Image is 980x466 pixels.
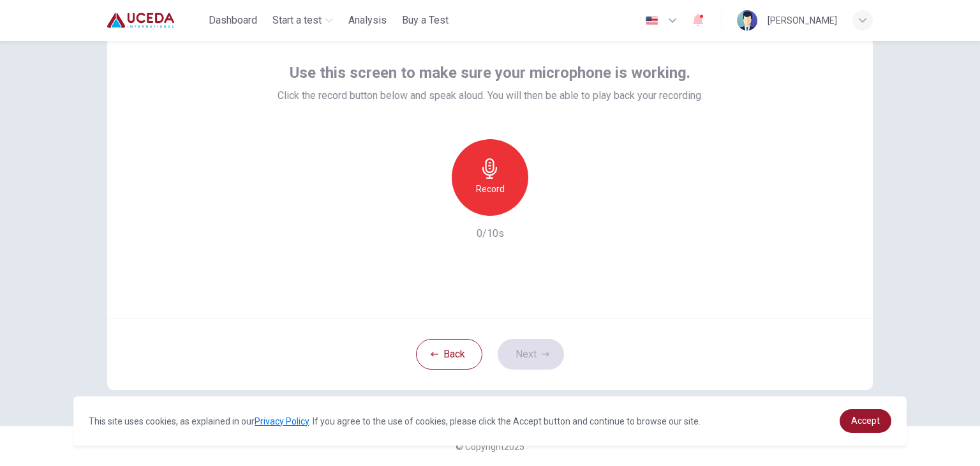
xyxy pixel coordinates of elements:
span: Use this screen to make sure your microphone is working. [290,63,690,83]
span: Analysis [348,13,387,28]
span: Start a test [272,13,322,28]
button: Record [452,139,528,216]
img: Profile picture [737,10,757,31]
h6: 0/10s [477,226,504,241]
button: Start a test [267,9,338,32]
a: dismiss cookie message [840,409,891,433]
img: en [644,16,660,26]
button: Buy a Test [397,9,454,32]
button: Dashboard [204,9,262,32]
a: Uceda logo [107,8,204,33]
span: Click the record button below and speak aloud. You will then be able to play back your recording. [278,88,703,103]
img: Uceda logo [107,8,174,33]
span: Dashboard [209,13,257,28]
span: This site uses cookies, as explained in our . If you agree to the use of cookies, please click th... [89,416,701,426]
button: Back [416,339,482,370]
div: [PERSON_NAME] [768,13,837,28]
h6: Record [476,181,505,197]
span: © Copyright 2025 [456,442,524,452]
div: cookieconsent [73,396,907,446]
span: Accept [851,416,880,426]
a: Privacy Policy [255,416,309,426]
button: Analysis [343,9,392,32]
span: Buy a Test [402,13,449,28]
